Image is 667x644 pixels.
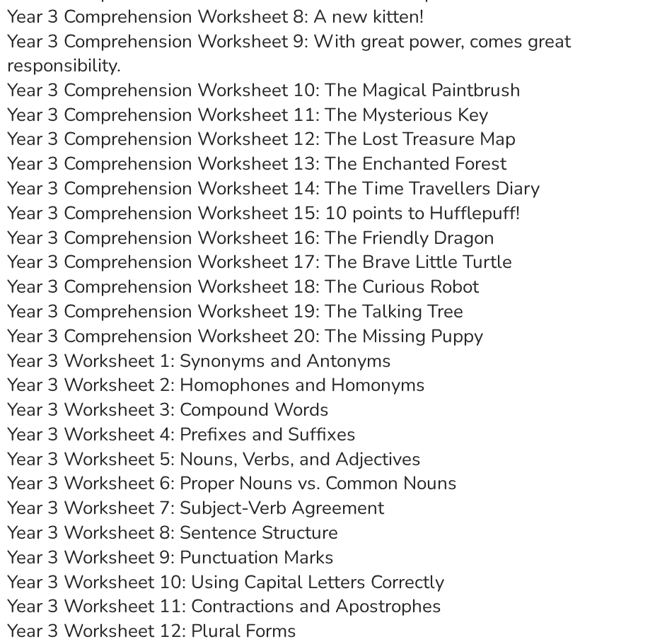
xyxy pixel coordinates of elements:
[431,484,667,644] iframe: Chat Widget
[7,103,488,127] a: Year 3 Comprehension Worksheet 11: The Mysterious Key
[7,78,521,103] a: Year 3 Comprehension Worksheet 10: The Magical Paintbrush
[7,520,338,545] a: Year 3 Worksheet 8: Sentence Structure
[7,545,334,570] a: Year 3 Worksheet 9: Punctuation Marks
[7,176,540,201] a: Year 3 Comprehension Worksheet 14: The Time Travellers Diary
[7,397,329,422] a: Year 3 Worksheet 3: Compound Words
[7,349,391,373] a: Year 3 Worksheet 1: Synonyms and Antonyms
[7,299,463,324] a: Year 3 Comprehension Worksheet 19: The Talking Tree
[7,471,457,496] a: Year 3 Worksheet 6: Proper Nouns vs. Common Nouns
[7,274,479,299] a: Year 3 Comprehension Worksheet 18: The Curious Robot
[7,226,494,250] a: Year 3 Comprehension Worksheet 16: The Friendly Dragon
[7,4,424,29] a: Year 3 Comprehension Worksheet 8: A new kitten!
[7,127,516,151] a: Year 3 Comprehension Worksheet 12: The Lost Treasure Map
[7,422,356,447] a: Year 3 Worksheet 4: Prefixes and Suffixes
[7,496,384,520] a: Year 3 Worksheet 7: Subject-Verb Agreement
[7,594,441,619] a: Year 3 Worksheet 11: Contractions and Apostrophes
[7,570,444,595] a: Year 3 Worksheet 10: Using Capital Letters Correctly
[7,250,512,274] a: Year 3 Comprehension Worksheet 17: The Brave Little Turtle
[7,201,520,226] a: Year 3 Comprehension Worksheet 15: 10 points to Hufflepuff!
[7,29,571,78] a: Year 3 Comprehension Worksheet 9: With great power, comes great responsibility.
[7,373,425,397] a: Year 3 Worksheet 2: Homophones and Homonyms
[7,619,296,643] a: Year 3 Worksheet 12: Plural Forms
[7,447,421,472] a: Year 3 Worksheet 5: Nouns, Verbs, and Adjectives
[7,151,506,176] a: Year 3 Comprehension Worksheet 13: The Enchanted Forest
[7,324,483,349] a: Year 3 Comprehension Worksheet 20: The Missing Puppy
